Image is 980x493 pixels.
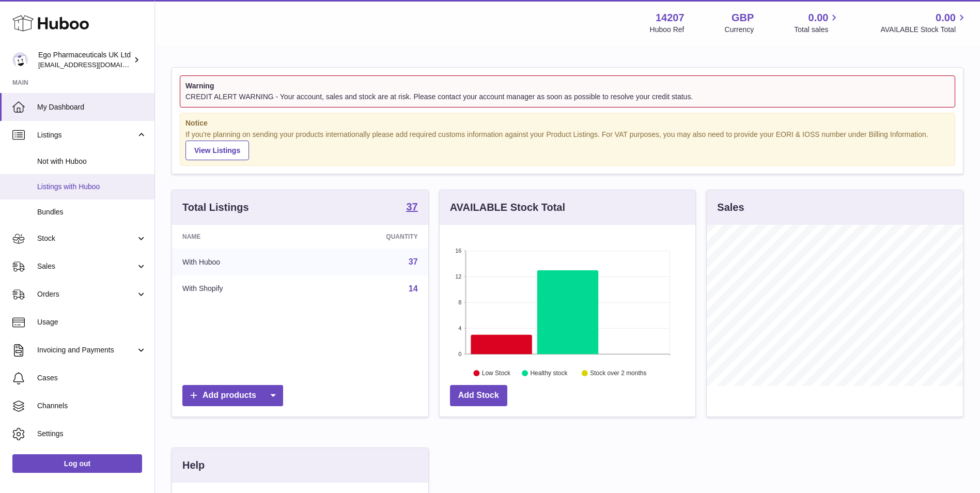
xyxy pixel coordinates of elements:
span: Cases [37,373,147,383]
span: 0.00 [808,11,829,25]
h3: Sales [717,201,744,214]
a: Add products [182,385,283,406]
a: 0.00 Total sales [794,11,840,35]
h3: Total Listings [182,201,249,214]
span: Not with Huboo [37,157,147,166]
span: Channels [37,401,147,411]
strong: GBP [732,11,754,25]
text: 8 [458,299,461,305]
div: Currency [725,25,754,35]
a: 14 [409,284,418,293]
text: Low Stock [482,370,511,377]
strong: Warning [185,81,950,91]
span: AVAILABLE Stock Total [880,25,968,35]
a: View Listings [185,141,249,160]
text: 12 [455,273,461,280]
h3: Help [182,458,205,472]
strong: Notice [185,118,950,128]
img: internalAdmin-14207@internal.huboo.com [12,52,28,68]
span: Total sales [794,25,840,35]
span: Settings [37,429,147,439]
span: Bundles [37,207,147,217]
div: Huboo Ref [650,25,685,35]
td: With Shopify [172,275,310,302]
span: My Dashboard [37,102,147,112]
span: Invoicing and Payments [37,345,136,355]
div: CREDIT ALERT WARNING - Your account, sales and stock are at risk. Please contact your account man... [185,92,950,102]
td: With Huboo [172,249,310,275]
a: Log out [12,454,142,473]
text: Stock over 2 months [590,370,646,377]
text: 0 [458,351,461,357]
span: Listings [37,130,136,140]
a: 0.00 AVAILABLE Stock Total [880,11,968,35]
th: Name [172,225,310,249]
h3: AVAILABLE Stock Total [450,201,565,214]
span: Listings with Huboo [37,182,147,192]
a: 37 [406,202,417,214]
span: Usage [37,317,147,327]
text: 16 [455,248,461,254]
div: Ego Pharmaceuticals UK Ltd [38,50,131,70]
strong: 37 [406,202,417,212]
a: Add Stock [450,385,507,406]
span: 0.00 [936,11,956,25]
span: [EMAIL_ADDRESS][DOMAIN_NAME] [38,60,152,69]
span: Stock [37,234,136,243]
text: Healthy stock [530,370,568,377]
span: Orders [37,289,136,299]
text: 4 [458,325,461,331]
div: If you're planning on sending your products internationally please add required customs informati... [185,130,950,161]
th: Quantity [310,225,428,249]
strong: 14207 [656,11,685,25]
span: Sales [37,261,136,271]
a: 37 [409,257,418,266]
